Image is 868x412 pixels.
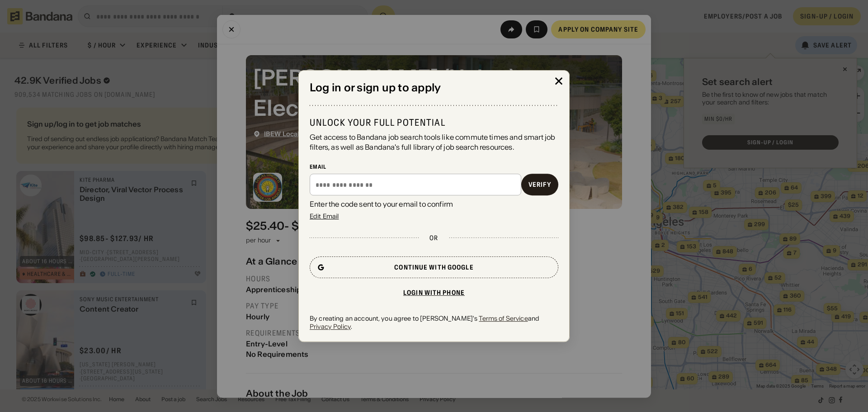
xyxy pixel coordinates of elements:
[310,117,558,128] div: Unlock your full potential
[429,234,438,242] div: or
[479,314,528,322] a: Terms of Service
[310,81,558,95] div: Log in or sign up to apply
[310,322,351,331] a: Privacy Policy
[310,132,558,152] div: Get access to Bandana job search tools like commute times and smart job filters, as well as Banda...
[310,213,339,219] div: Edit Email
[403,289,465,296] div: Login with phone
[310,163,558,170] div: Email
[310,199,558,209] div: Enter the code sent to your email to confirm
[310,314,558,331] div: By creating an account, you agree to [PERSON_NAME]'s and .
[394,264,473,270] div: Continue with Google
[528,181,551,188] div: Verify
